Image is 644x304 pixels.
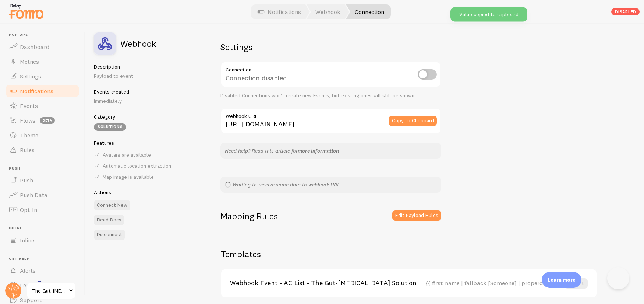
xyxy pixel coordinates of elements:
span: beta [40,117,55,124]
span: Settings [20,73,41,80]
h5: Description [94,63,194,70]
p: Payload to event [94,72,194,80]
a: Push Data [4,188,80,202]
span: Rules [20,146,35,154]
a: Notifications [4,84,80,98]
img: fomo_icons_custom_webhook.svg [94,32,116,55]
a: Events [4,98,80,113]
a: Push [4,173,80,188]
p: Need help? Read this article for [225,147,437,154]
span: Push [9,166,80,171]
h2: Settings [220,41,441,53]
a: Webhook Event - AC List - The Gut-[MEDICAL_DATA] Solution [230,280,425,286]
a: Flows beta [4,113,80,128]
h2: Templates [220,248,597,260]
span: Pop-ups [9,32,80,37]
div: Value copied to clipboard [450,7,527,22]
div: Waiting to receive some data to webhook URL ... [220,177,441,193]
button: Copy to Clipboard [389,116,437,126]
a: Read Docs [94,215,124,225]
span: Theme [20,132,38,139]
button: Connect New [94,200,130,210]
span: Events [20,102,38,109]
span: Support [20,296,42,304]
div: Avatars are available [94,151,194,158]
span: Learn [20,282,35,289]
button: Disconnect [94,230,125,240]
span: Inline [9,226,80,231]
a: more information [298,147,339,154]
h5: Features [94,140,194,146]
img: fomo-relay-logo-orange.svg [8,2,45,21]
p: Learn more [548,276,576,283]
svg: <p>Watch New Feature Tutorials!</p> [36,281,43,287]
label: Webhook URL [220,108,441,120]
span: Get Help [9,256,80,261]
a: The Gut-[MEDICAL_DATA] Solution [26,282,76,300]
div: Solutions [94,123,126,131]
span: Dashboard [20,43,49,50]
a: Inline [4,233,80,248]
h2: Mapping Rules [220,210,278,222]
div: Map image is available [94,174,194,180]
div: {{ first_name | fallback [Someone] | propercase | bold }} from {{ city }}, {{ province | abbr us_... [425,280,551,286]
span: Notifications [20,87,53,95]
span: Alerts [20,267,36,274]
div: Learn more [542,272,581,288]
a: Metrics [4,54,80,69]
a: Alerts [4,263,80,278]
a: Dashboard [4,39,80,54]
span: Flows [20,117,35,124]
a: Rules [4,143,80,157]
h2: Webhook [120,39,156,48]
h5: Category [94,113,194,120]
h5: Actions [94,189,194,196]
h5: Events created [94,88,194,95]
a: Learn [4,278,80,293]
span: The Gut-[MEDICAL_DATA] Solution [32,286,67,295]
div: Connection disabled [220,62,441,88]
span: Push [20,177,33,184]
span: Inline [20,237,34,244]
a: Theme [4,128,80,143]
div: Automatic location extraction [94,163,194,169]
span: Metrics [20,58,39,65]
span: Push Data [20,191,47,199]
a: Settings [4,69,80,84]
a: Opt-In [4,202,80,217]
iframe: Help Scout Beacon - Open [607,267,629,289]
span: Opt-In [20,206,37,213]
p: Immediately [94,97,194,105]
div: Disabled Connections won't create new Events, but existing ones will still be shown [220,92,441,99]
button: Edit Payload Rules [392,210,441,221]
